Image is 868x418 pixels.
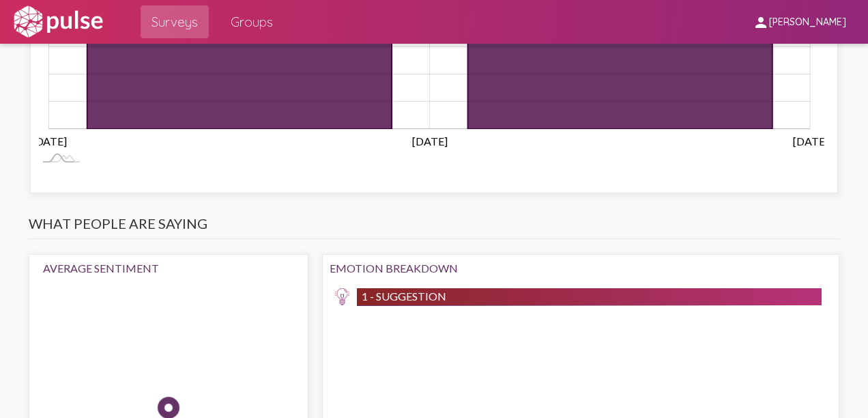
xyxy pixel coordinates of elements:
[362,290,446,303] span: 1 - Suggestion
[32,135,68,148] tspan: [DATE]
[220,5,284,38] a: Groups
[141,5,209,38] a: Surveys
[330,262,832,275] div: Emotion Breakdown
[742,9,857,34] button: [PERSON_NAME]
[413,135,448,148] tspan: [DATE]
[255,288,296,329] img: Happy
[794,135,829,148] tspan: [DATE]
[151,10,198,34] span: Surveys
[29,215,839,239] h3: What people are saying
[769,16,846,29] span: [PERSON_NAME]
[334,288,351,305] img: Suggestion
[231,10,273,34] span: Groups
[43,262,294,275] div: Average Sentiment
[753,14,769,31] mat-icon: person
[11,5,105,39] img: white-logo.svg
